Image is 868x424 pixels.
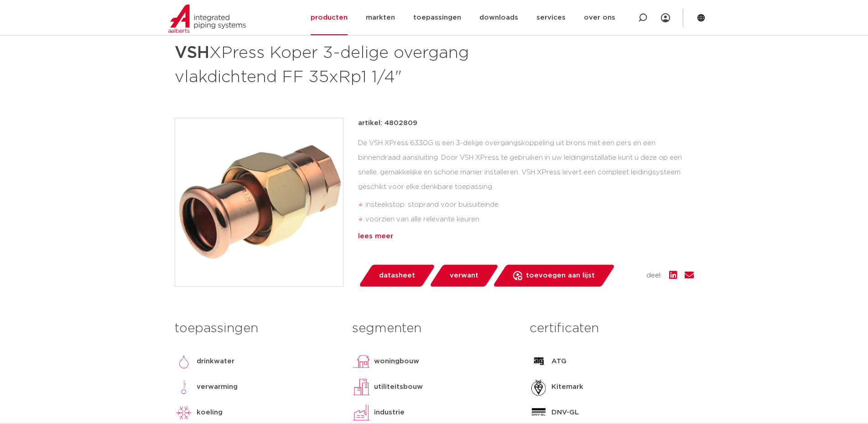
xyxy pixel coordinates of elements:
[365,227,694,241] li: Leak Before Pressed-functie
[646,270,662,281] span: deel:
[365,198,694,212] li: insteekstop: stoprand voor buisuiteinde
[551,356,567,367] p: ATG
[530,319,693,338] h3: certificaten
[352,352,370,371] img: woningbouw
[352,403,370,422] img: industrie
[365,212,694,227] li: voorzien van alle relevante keuren
[526,268,595,283] span: toevoegen aan lijst
[175,39,517,89] h1: XPress Koper 3-delige overgang vlakdichtend FF 35xRp1 1/4"
[530,403,548,422] img: DNV-GL
[358,231,694,242] div: lees meer
[197,382,238,393] p: verwarming
[374,356,419,367] p: woningbouw
[551,407,579,418] p: DNV-GL
[551,382,583,393] p: Kitemark
[530,378,548,396] img: Kitemark
[379,268,415,283] span: datasheet
[175,378,193,396] img: verwarming
[175,45,209,61] strong: VSH
[197,407,223,418] p: koeling
[358,265,436,287] a: datasheet
[352,378,370,396] img: utiliteitsbouw
[197,356,234,367] p: drinkwater
[175,118,343,286] img: Product Image for VSH XPress Koper 3-delige overgang vlakdichtend FF 35xRp1 1/4"
[358,118,417,129] p: artikel: 4802809
[175,403,193,422] img: koeling
[429,265,499,287] a: verwant
[175,352,193,371] img: drinkwater
[530,352,548,371] img: ATG
[175,319,338,338] h3: toepassingen
[374,407,405,418] p: industrie
[450,268,478,283] span: verwant
[374,382,423,393] p: utiliteitsbouw
[358,136,694,227] div: De VSH XPress 6330G is een 3-delige overgangskoppeling uit brons met een pers en een binnendraad ...
[352,319,516,338] h3: segmenten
